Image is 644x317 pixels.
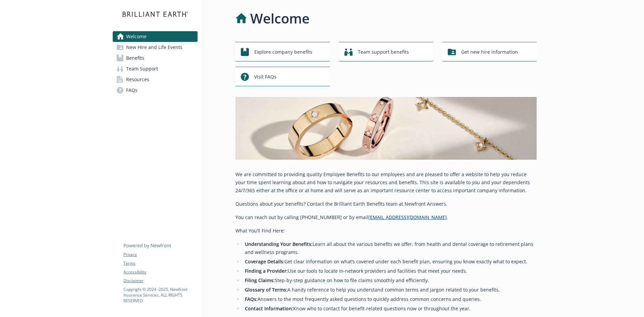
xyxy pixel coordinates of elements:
strong: Understanding Your Benefits: [245,241,313,247]
button: Visit FAQs [235,67,330,86]
strong: Glossary of Terms: [245,286,287,293]
span: Benefits [126,53,144,63]
strong: Finding a Provider: [245,268,288,274]
li: Step-by-step guidance on how to file claims smoothly and efficiently. [243,276,537,284]
a: Accessibility [123,269,197,275]
li: Learn all about the various benefits we offer, from health and dental coverage to retirement plan... [243,240,537,256]
strong: Filing Claims: [245,277,275,283]
a: Team Support [113,63,198,74]
p: Copyright © 2024 - 2025 , Newfront Insurance Services, ALL RIGHTS RESERVED [123,286,197,304]
button: Team support benefits [339,42,433,61]
button: Explore company benefits [235,42,330,61]
a: Welcome [113,31,198,42]
li: Get clear information on what’s covered under each benefit plan, ensuring you know exactly what t... [243,258,537,266]
a: Disclaimer [123,278,197,284]
span: Team Support [126,63,158,74]
span: Welcome [126,31,147,42]
strong: Contact Information: [245,305,293,312]
span: New Hire and Life Events [126,42,182,53]
p: We are committed to providing quality Employee Benefits to our employees and are pleased to offer... [235,170,537,195]
button: Get new hire information [442,42,537,61]
li: Know who to contact for benefit-related questions now or throughout the year. [243,305,537,313]
h1: Welcome [250,8,310,29]
a: Resources [113,74,198,85]
a: New Hire and Life Events [113,42,198,53]
span: Explore company benefits [254,46,312,58]
li: Use our tools to locate in-network providers and facilities that meet your needs. [243,267,537,275]
span: Get new hire information [461,46,518,58]
span: Visit FAQs [254,70,276,83]
a: Privacy [123,252,197,258]
a: Benefits [113,53,198,63]
a: Terms [123,260,197,266]
p: What You’ll Find Here: [235,227,537,235]
p: You can reach out by calling [PHONE_NUMBER] or by email . [235,213,537,221]
a: [EMAIL_ADDRESS][DOMAIN_NAME] [368,214,447,220]
li: Answers to the most frequently asked questions to quickly address common concerns and queries. [243,295,537,303]
img: overview page banner [235,97,537,160]
span: Resources [126,74,149,85]
a: FAQs [113,85,198,96]
li: A handy reference to help you understand common terms and jargon related to your benefits. [243,286,537,294]
strong: FAQs: [245,296,258,302]
strong: Coverage Details: [245,258,284,265]
p: Questions about your benefits? Contact the Brilliant Earth Benefits team at Newfront Answers. [235,200,537,208]
span: Team support benefits [358,46,409,58]
span: FAQs [126,85,138,96]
